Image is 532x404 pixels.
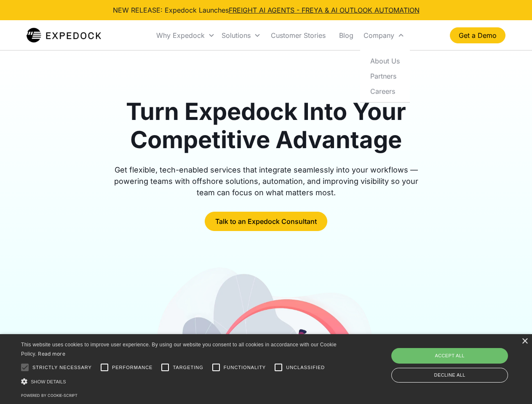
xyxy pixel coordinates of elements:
[32,364,92,371] span: Strictly necessary
[332,21,360,50] a: Blog
[264,21,332,50] a: Customer Stories
[229,6,420,14] a: FREIGHT AI AGENTS - FREYA & AI OUTLOOK AUTOMATION
[21,377,340,386] div: Show details
[27,27,101,44] a: home
[153,21,218,50] div: Why Expedock
[222,31,251,40] div: Solutions
[364,31,394,40] div: Company
[156,31,205,40] div: Why Expedock
[173,364,203,371] span: Targeting
[21,342,337,357] span: This website uses cookies to improve user experience. By using our website you consent to all coo...
[21,393,78,398] a: Powered by cookie-script
[218,21,264,50] div: Solutions
[450,27,505,43] a: Get a Demo
[364,68,406,83] a: Partners
[38,351,65,357] a: Read more
[31,379,66,384] span: Show details
[364,83,406,98] a: Careers
[392,313,532,404] iframe: Chat Widget
[113,5,420,15] div: NEW RELEASE: Expedock Launches
[224,364,266,371] span: Functionality
[360,50,410,102] nav: Company
[286,364,325,371] span: Unclassified
[364,53,406,68] a: About Us
[360,21,408,50] div: Company
[27,27,101,44] img: Expedock Logo
[112,364,153,371] span: Performance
